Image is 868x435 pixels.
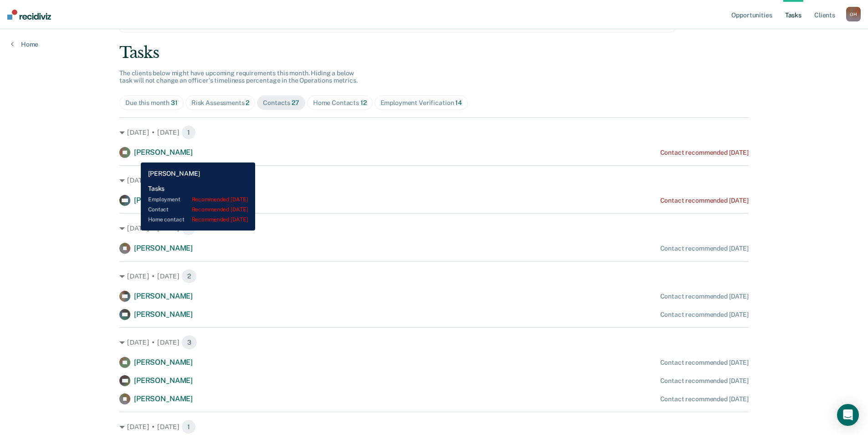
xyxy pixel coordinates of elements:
[119,125,749,140] div: [DATE] • [DATE] 1
[660,311,749,319] div: Contact recommended [DATE]
[246,99,249,106] span: 2
[846,7,861,21] div: O H
[134,394,193,403] span: [PERSON_NAME]
[660,245,749,252] div: Contact recommended [DATE]
[7,10,51,20] img: Recidiviz
[181,125,196,140] span: 1
[837,404,859,426] div: Open Intercom Messenger
[660,359,749,367] div: Contact recommended [DATE]
[263,99,299,107] div: Contacts
[660,149,749,157] div: Contact recommended [DATE]
[134,376,193,385] span: [PERSON_NAME]
[292,99,299,106] span: 27
[119,43,749,62] div: Tasks
[134,292,193,300] span: [PERSON_NAME]
[119,221,749,236] div: [DATE] • [DATE] 1
[181,173,196,188] span: 1
[134,244,193,252] span: [PERSON_NAME]
[181,419,196,434] span: 1
[660,395,749,403] div: Contact recommended [DATE]
[134,196,193,204] span: [PERSON_NAME]
[119,335,749,350] div: [DATE] • [DATE] 3
[134,358,193,367] span: [PERSON_NAME]
[119,173,749,188] div: [DATE] • [DATE] 1
[660,197,749,204] div: Contact recommended [DATE]
[119,419,749,434] div: [DATE] • [DATE] 1
[11,40,38,48] a: Home
[191,99,250,107] div: Risk Assessments
[455,99,462,106] span: 14
[380,99,462,107] div: Employment Verification
[125,99,178,107] div: Due this month
[181,221,196,236] span: 1
[119,69,358,84] span: The clients below might have upcoming requirements this month. Hiding a below task will not chang...
[360,99,367,106] span: 12
[313,99,367,107] div: Home Contacts
[171,99,178,106] span: 31
[134,310,193,319] span: [PERSON_NAME]
[181,335,197,350] span: 3
[846,7,861,21] button: OH
[181,269,197,283] span: 2
[119,269,749,283] div: [DATE] • [DATE] 2
[660,293,749,300] div: Contact recommended [DATE]
[134,148,193,157] span: [PERSON_NAME]
[660,377,749,385] div: Contact recommended [DATE]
